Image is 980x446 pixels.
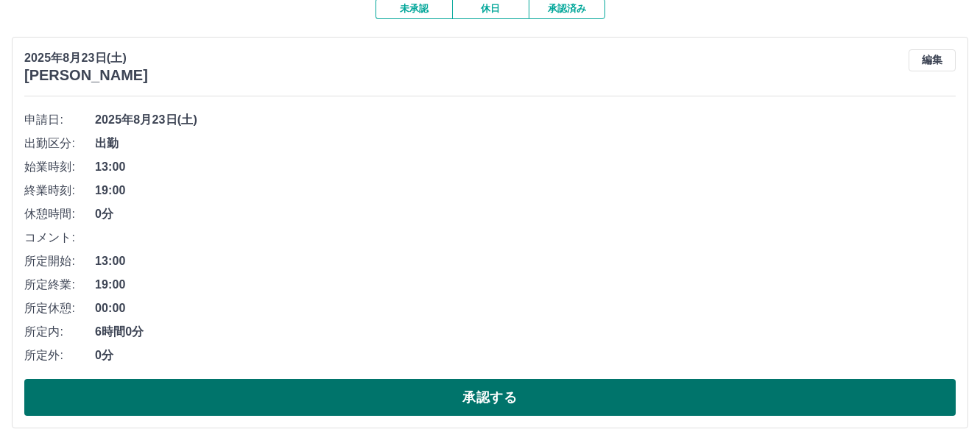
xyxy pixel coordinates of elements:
span: 申請日: [24,111,95,129]
span: 始業時刻: [24,158,95,176]
span: 19:00 [95,182,956,199]
span: 0分 [95,347,956,364]
span: 所定内: [24,323,95,341]
span: 終業時刻: [24,182,95,199]
span: 出勤区分: [24,135,95,152]
span: 0分 [95,205,956,223]
h3: [PERSON_NAME] [24,67,148,84]
button: 編集 [909,49,956,71]
span: 所定終業: [24,276,95,294]
span: 出勤 [95,135,956,152]
span: 13:00 [95,252,956,270]
span: 6時間0分 [95,323,956,341]
button: 承認する [24,379,956,416]
span: 所定開始: [24,252,95,270]
span: 2025年8月23日(土) [95,111,956,129]
span: 所定休憩: [24,300,95,317]
span: 13:00 [95,158,956,176]
span: コメント: [24,229,95,247]
span: 19:00 [95,276,956,294]
p: 2025年8月23日(土) [24,49,148,67]
span: 所定外: [24,347,95,364]
span: 00:00 [95,300,956,317]
span: 休憩時間: [24,205,95,223]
